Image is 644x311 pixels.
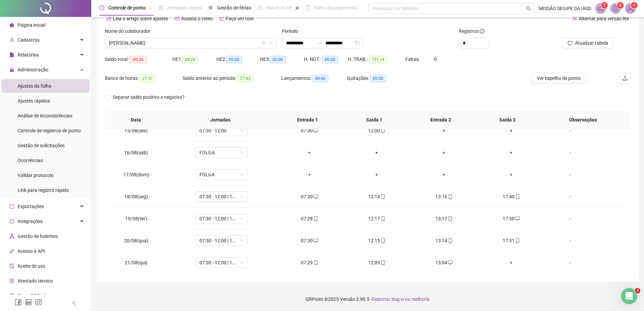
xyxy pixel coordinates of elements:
span: search [526,6,531,11]
span: export [9,204,14,209]
div: Lançamentos: [281,74,347,82]
div: 12:15 [349,237,405,244]
span: Ajustes rápidos [18,98,50,104]
sup: 6 [617,2,624,9]
span: Relatórios [18,52,39,58]
span: Integrações [18,219,43,224]
span: Atestado técnico [18,278,53,284]
span: 18/08(seg) [124,194,148,199]
span: Separar saldo positivo e negativo? [110,93,187,101]
span: 27:43 [237,75,253,82]
span: Gestão de férias [217,5,251,10]
div: + [416,127,472,134]
span: sun [208,5,213,10]
div: H. NOT.: [304,55,348,63]
span: 6 [619,3,622,8]
div: + [483,259,540,266]
span: facebook [15,299,22,306]
div: HE 1: [172,55,216,63]
div: HE 3: [260,55,304,63]
div: 13:17 [416,215,472,222]
div: Banco de horas: [105,74,183,82]
span: 07:30 - 12:00 | 13:00 - 17:30 [199,236,244,246]
div: 13:04 [416,259,472,266]
button: Atualizar tabela [562,38,614,48]
span: mobile [380,194,385,199]
div: Saldo total: [105,55,172,63]
span: mobile [515,194,520,199]
span: 00:00 [270,56,286,63]
span: Assista o vídeo [181,16,213,21]
span: Validar protocolo [18,173,54,178]
div: + [483,171,540,178]
div: 17:30 [483,215,540,222]
div: 12:14 [349,193,405,200]
img: 68402 [625,3,636,14]
span: instagram [35,299,42,306]
div: + [349,171,405,178]
span: file-text [106,16,111,21]
span: Versão [340,296,355,302]
span: Gestão de holerites [18,234,58,239]
span: mobile [313,216,318,221]
div: 07:30 [281,193,338,200]
span: 1 [603,3,606,8]
span: 17/08(dom) [123,172,149,177]
span: mobile [313,260,318,265]
span: Controle de registros de ponto [18,128,81,133]
span: Administração [18,67,48,72]
span: mobile [515,238,520,243]
iframe: Intercom live chat [621,288,637,304]
div: 12:03 [349,259,405,266]
span: Link para registro rápido [18,187,69,193]
span: notification [598,5,604,12]
span: lock [9,67,14,72]
div: + [483,127,540,134]
span: FOLGA [199,148,244,158]
span: Cadastros [18,37,40,43]
span: clock-circle [99,5,104,10]
span: pushpin [295,6,299,10]
div: - [550,149,590,156]
div: + [416,171,472,178]
span: desktop [313,194,318,199]
span: 27:37 [140,75,156,82]
div: 17:40 [483,193,540,200]
th: Jornadas [167,111,274,129]
span: history [219,16,224,21]
span: book [305,5,310,10]
div: 07:30 [281,127,338,134]
span: swap-right [317,40,323,46]
span: mobile [380,260,385,265]
span: mobile [447,216,453,221]
div: - [550,127,590,134]
span: Folha de pagamento [314,5,357,10]
span: 15/08(sex) [124,128,148,133]
div: 07:28 [281,215,338,222]
span: MISSÃO SEGIPE DA IASD [539,5,591,12]
span: solution [9,279,14,283]
span: 07:30 - 12:00 | 13:00 - 17:30 [199,192,244,202]
button: Ver espelho de ponto [531,73,586,84]
span: 00:00 [226,56,242,63]
div: HE 2: [216,55,260,63]
span: Ajustes da folha [18,83,51,89]
div: 07:29 [281,259,338,266]
span: linkedin [25,299,32,306]
span: audit [9,264,14,268]
span: desktop [447,260,453,265]
div: 12:17 [349,215,405,222]
span: left [72,301,76,305]
span: 21/08(qui) [125,260,147,265]
span: upload [622,75,628,81]
div: - [550,171,590,178]
span: down [269,41,273,45]
div: - [550,193,590,200]
span: mobile [380,238,385,243]
span: Painel do DP [266,5,292,10]
span: desktop [313,128,318,133]
span: 07:30 - 12:00 [199,126,244,136]
span: 0 [434,57,437,62]
span: 20/08(qua) [124,238,148,243]
span: Acesso à API [18,248,45,254]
